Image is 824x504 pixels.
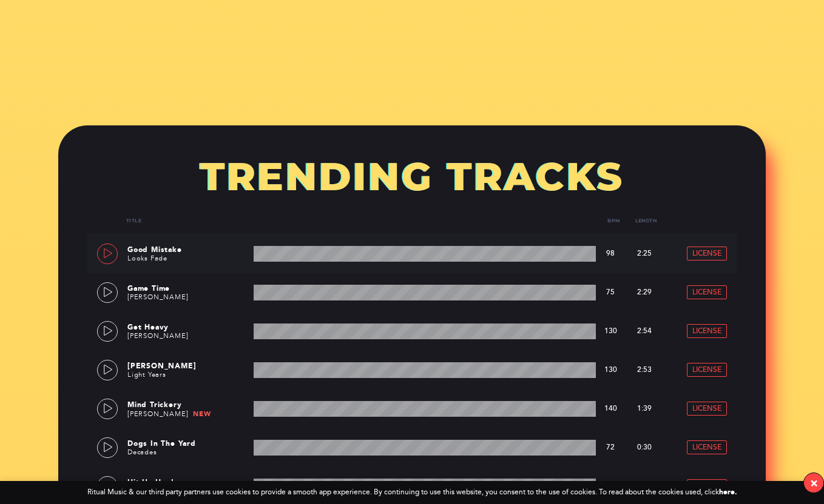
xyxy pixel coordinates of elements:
h3: TRENDING TRACKS [87,154,737,199]
a: Length [635,217,659,224]
p: Hit Us Hard [127,477,249,488]
p: Get Heavy [127,322,249,333]
p: Dogs In The Yard [127,438,249,449]
span: New [193,409,211,418]
a: Decades [127,448,157,456]
p: [PERSON_NAME] [127,360,249,371]
p: 130 [601,366,620,374]
p: Good Mistake [127,244,249,255]
span: License [692,327,721,335]
div: × [810,476,818,490]
p: 2:29 [630,287,659,298]
a: [PERSON_NAME] [127,332,188,340]
a: [PERSON_NAME] [127,293,188,301]
span: License [692,405,721,413]
a: [PERSON_NAME] [127,410,188,418]
p: Mind Trickery [127,399,249,410]
a: Light Years [127,371,166,379]
p: 0:30 [630,442,659,453]
p: 72 [601,443,620,452]
span: License [692,250,721,257]
span: License [692,443,721,451]
p: 2:53 [630,365,659,376]
a: Title [126,217,141,224]
p: 130 [601,327,620,336]
span: License [692,366,721,374]
a: Looks Fade [127,254,167,262]
p: 1:39 [630,403,659,414]
p: 98 [601,250,620,258]
div: Ritual Music & our third party partners use cookies to provide a smooth app experience. By contin... [87,488,737,497]
p: 2:25 [630,248,659,259]
a: Bpm [607,217,630,224]
span: License [692,288,721,296]
p: Game Time [127,283,249,294]
p: 140 [601,405,620,413]
p: 75 [601,288,620,297]
p: 2:54 [630,326,659,337]
a: here. [719,488,737,496]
